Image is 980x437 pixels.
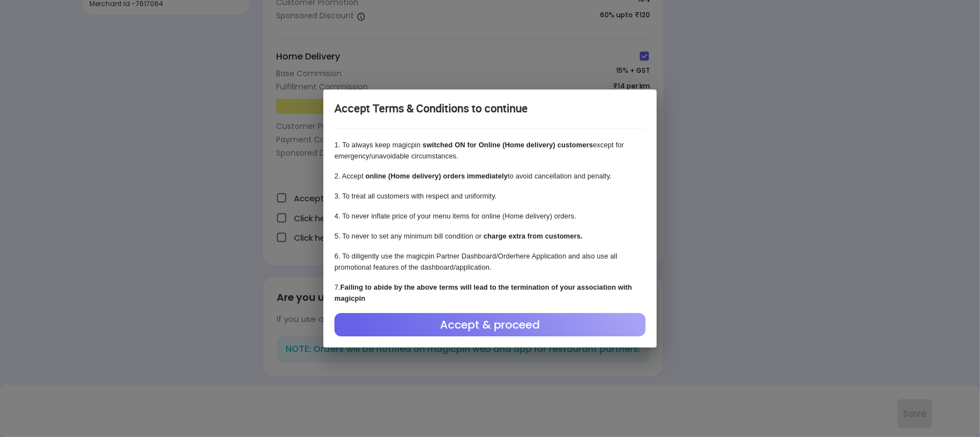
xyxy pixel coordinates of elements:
p: 4 . To never inflate price of your menu items for online (Home delivery) orders. [334,211,646,222]
p: 6 . To diligently use the magicpin Partner Dashboard/Orderhere Application and also use all promo... [334,251,646,273]
div: Accept Terms & Conditions to continue [334,101,646,117]
b: switched ON for Online (Home delivery) customers [423,141,593,149]
p: 3 . To treat all customers with respect and uniformity. [334,191,646,202]
b: online (Home delivery) orders immediately [366,172,508,180]
p: 5 . To never to set any minimum bill condition or [334,231,646,242]
p: 2 . Accept to avoid cancellation and penalty. [334,171,646,182]
b: charge extra from customers. [483,232,582,240]
p: 1 . To always keep magicpin except for emergency/unavoidable circumstances. [334,140,646,162]
p: 7 . [334,282,646,304]
b: Failing to abide by the above terms will lead to the termination of your association with magicpin [334,284,632,302]
div: Accept & proceed [334,313,646,336]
